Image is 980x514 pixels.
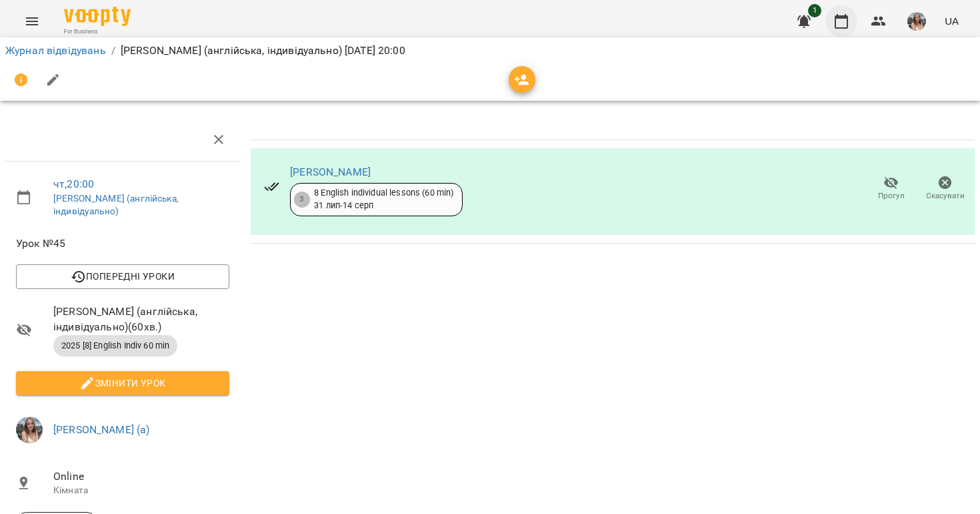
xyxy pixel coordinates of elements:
span: Online [53,469,229,485]
button: Скасувати [918,170,972,208]
nav: breadcrumb [5,43,975,59]
div: 8 English individual lessons (60 min) 31 лип - 14 серп [314,187,453,212]
img: 74fe2489868ff6387e58e6a53f418eff.jpg [907,12,926,31]
a: Журнал відвідувань [5,44,106,57]
span: Урок №45 [16,236,229,252]
span: [PERSON_NAME] (англійська, індивідуально) ( 60 хв. ) [53,304,229,335]
div: 3 [294,192,310,208]
span: UA [945,14,959,28]
span: 1 [808,4,821,17]
span: Скасувати [926,190,965,202]
button: Menu [16,5,48,37]
p: [PERSON_NAME] (англійська, індивідуально) [DATE] 20:00 [121,43,405,59]
a: чт , 20:00 [53,178,94,190]
span: For Business [64,27,131,36]
button: Прогул [864,170,918,208]
a: [PERSON_NAME] (англійська, індивідуально) [53,193,179,217]
button: Змінити урок [16,371,229,395]
img: 74fe2489868ff6387e58e6a53f418eff.jpg [16,417,43,443]
span: Змінити урок [27,375,219,391]
span: Попередні уроки [27,268,219,284]
p: Кімната [53,484,229,497]
button: Попередні уроки [16,264,229,288]
li: / [111,43,115,59]
a: [PERSON_NAME] (а) [53,423,150,436]
img: Voopty Logo [64,7,131,26]
button: UA [939,9,964,33]
a: [PERSON_NAME] [290,166,371,178]
span: 2025 [8] English Indiv 60 min [53,340,177,352]
span: Прогул [878,190,905,202]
